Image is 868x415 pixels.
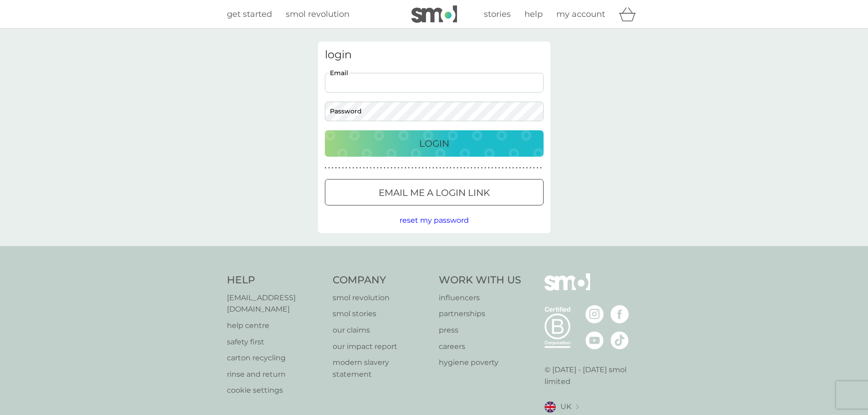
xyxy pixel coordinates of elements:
[488,166,490,170] p: ●
[443,166,445,170] p: ●
[356,166,358,170] p: ●
[387,166,389,170] p: ●
[286,9,349,19] span: smol revolution
[400,215,469,226] button: reset my password
[370,166,372,170] p: ●
[446,166,448,170] p: ●
[586,331,604,349] img: visit the smol Youtube page
[439,166,441,170] p: ●
[405,166,406,170] p: ●
[509,166,511,170] p: ●
[227,369,324,380] a: rinse and return
[512,166,514,170] p: ●
[418,166,420,170] p: ●
[227,8,272,21] a: get started
[586,305,604,323] img: visit the smol Instagram page
[481,166,483,170] p: ●
[467,166,469,170] p: ●
[345,166,347,170] p: ●
[544,364,642,387] p: © [DATE] - [DATE] smol limited
[227,292,324,315] a: [EMAIL_ADDRESS][DOMAIN_NAME]
[526,166,528,170] p: ●
[523,166,524,170] p: ●
[328,166,330,170] p: ●
[611,331,629,349] img: visit the smol Tiktok page
[325,179,544,205] button: Email me a login link
[333,273,430,287] h4: Company
[400,216,469,225] span: reset my password
[474,166,476,170] p: ●
[366,166,368,170] p: ●
[363,166,365,170] p: ●
[353,166,354,170] p: ●
[333,292,430,304] p: smol revolution
[380,166,382,170] p: ●
[377,166,379,170] p: ●
[460,166,462,170] p: ●
[333,357,430,380] a: modern slavery statement
[333,341,430,353] p: our impact report
[533,166,535,170] p: ●
[478,166,479,170] p: ●
[439,341,521,353] a: careers
[439,273,521,287] h4: Work With Us
[401,166,403,170] p: ●
[457,166,458,170] p: ●
[227,336,324,348] a: safety first
[333,308,430,320] a: smol stories
[453,166,455,170] p: ●
[325,166,327,170] p: ●
[419,136,449,151] p: Login
[227,384,324,396] a: cookie settings
[411,166,413,170] p: ●
[464,166,466,170] p: ●
[398,166,400,170] p: ●
[492,166,493,170] p: ●
[524,8,543,21] a: help
[529,166,531,170] p: ●
[394,166,396,170] p: ●
[227,320,324,332] a: help centre
[426,166,427,170] p: ●
[556,8,605,21] a: my account
[439,324,521,336] a: press
[227,9,272,19] span: get started
[540,166,542,170] p: ●
[524,9,543,19] span: help
[373,166,375,170] p: ●
[560,401,571,413] span: UK
[339,166,340,170] p: ●
[408,166,410,170] p: ●
[556,9,605,19] span: my account
[619,5,642,23] div: basket
[495,166,497,170] p: ●
[537,166,539,170] p: ●
[333,324,430,336] p: our claims
[227,273,324,287] h4: Help
[498,166,500,170] p: ●
[227,352,324,364] a: carton recycling
[436,166,438,170] p: ●
[516,166,518,170] p: ●
[415,166,417,170] p: ●
[439,308,521,320] a: partnerships
[286,8,349,21] a: smol revolution
[439,357,521,369] p: hygiene poverty
[439,292,521,304] a: influencers
[484,8,511,21] a: stories
[544,401,556,413] img: UK flag
[379,185,490,200] p: Email me a login link
[484,9,511,19] span: stories
[332,166,334,170] p: ●
[335,166,337,170] p: ●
